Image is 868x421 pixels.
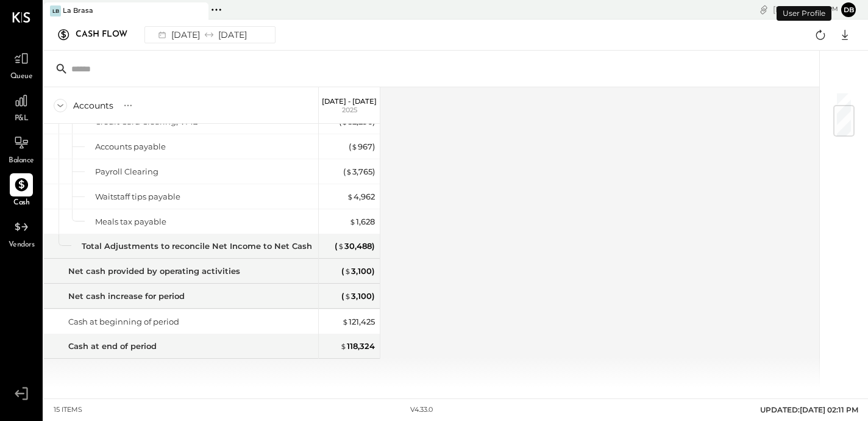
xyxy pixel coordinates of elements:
[347,192,354,201] span: $
[144,26,276,43] button: [DATE][DATE]
[346,167,352,176] span: $
[68,265,240,277] div: Net cash provided by operating activities
[68,290,185,302] div: Net cash increase for period
[340,340,375,352] div: 118,324
[13,198,29,209] span: Cash
[341,265,375,277] div: ( 3,100 )
[1,89,42,124] a: P&L
[9,156,34,167] span: Balance
[82,240,411,252] div: Total Adjustments to reconcile Net Income to Net Cash provided by operations:
[335,240,375,252] div: ( 30,488 )
[151,27,252,43] div: [DATE] [DATE]
[68,340,157,352] div: Cash at end of period
[68,316,179,328] div: Cash at beginning of period
[340,341,347,351] span: $
[828,5,838,13] span: pm
[95,166,158,178] div: Payroll Clearing
[341,290,375,302] div: ( 3,100 )
[9,240,35,251] span: Vendors
[1,131,42,167] a: Balance
[758,3,770,16] div: copy link
[54,405,82,415] div: 15 items
[344,266,351,276] span: $
[341,117,348,126] span: $
[342,106,357,114] span: 2025
[73,99,113,112] div: Accounts
[343,166,375,178] div: ( 3,765 )
[322,97,377,106] p: [DATE] - [DATE]
[50,5,61,16] div: LB
[338,241,344,251] span: $
[802,4,826,15] span: 2 : 11
[1,47,42,82] a: Queue
[777,6,831,21] div: User Profile
[347,191,375,203] div: 4,962
[349,216,375,228] div: 1,628
[95,141,166,153] div: Accounts payable
[76,25,140,45] div: Cash Flow
[349,141,375,153] div: ( 967 )
[410,405,433,415] div: v 4.33.0
[95,191,180,203] div: Waitstaff tips payable
[760,405,858,414] span: UPDATED: [DATE] 02:11 PM
[349,217,356,226] span: $
[342,317,349,326] span: $
[10,71,33,82] span: Queue
[15,113,29,124] span: P&L
[351,142,358,151] span: $
[342,316,375,328] div: 121,425
[841,2,856,17] button: db
[344,291,351,301] span: $
[95,216,166,228] div: Meals tax payable
[1,215,42,251] a: Vendors
[1,173,42,209] a: Cash
[773,4,838,15] div: [DATE]
[63,6,93,16] div: La Brasa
